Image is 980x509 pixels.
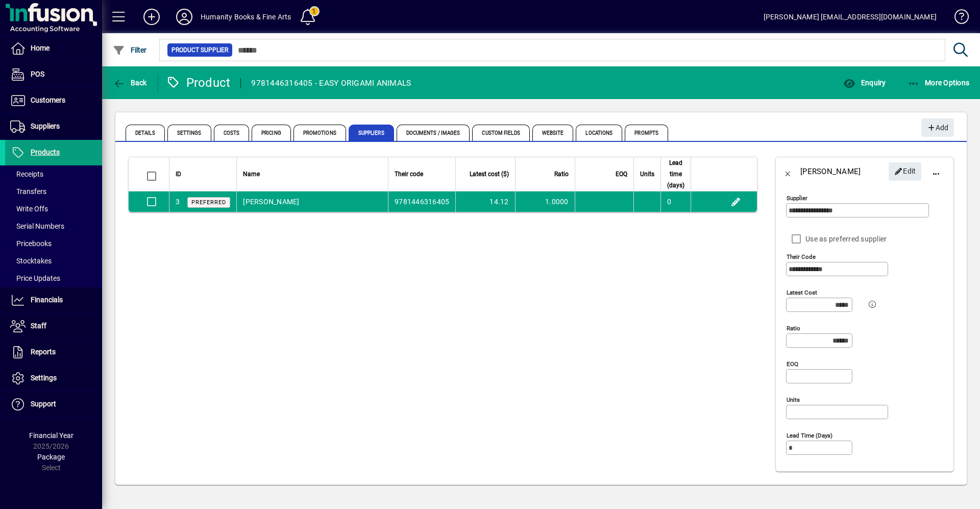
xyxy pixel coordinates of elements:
[787,195,807,202] mat-label: Supplier
[214,125,250,141] span: Costs
[31,374,57,382] span: Settings
[126,125,165,141] span: Details
[787,396,800,403] mat-label: Units
[764,9,937,25] div: [PERSON_NAME] [EMAIL_ADDRESS][DOMAIN_NAME]
[800,163,861,180] div: [PERSON_NAME]
[667,157,684,191] span: Lead time (days)
[29,431,73,440] span: Financial Year
[576,125,622,141] span: Locations
[10,239,52,248] span: Pricebooks
[293,125,346,141] span: Promotions
[947,2,967,35] a: Knowledge Base
[10,222,64,230] span: Serial Numbers
[5,88,102,113] a: Customers
[10,170,43,178] span: Receipts
[113,79,147,87] span: Back
[532,125,574,141] span: Website
[5,200,102,217] a: Write Offs
[5,313,102,339] a: Staff
[31,96,65,104] span: Customers
[5,235,102,252] a: Pricebooks
[191,199,226,206] span: Preferred
[5,114,102,139] a: Suppliers
[787,360,798,368] mat-label: EOQ
[171,45,228,55] span: Product Supplier
[5,270,102,287] a: Price Updates
[470,168,509,180] span: Latest cost ($)
[113,46,147,54] span: Filter
[31,122,60,130] span: Suppliers
[31,296,63,304] span: Financials
[554,168,569,180] span: Ratio
[926,119,948,136] span: Add
[843,79,886,87] span: Enquiry
[625,125,668,141] span: Prompts
[908,79,970,87] span: More Options
[168,8,201,26] button: Profile
[31,148,60,156] span: Products
[5,165,102,183] a: Receipts
[31,44,50,52] span: Home
[787,432,832,439] mat-label: Lead time (days)
[388,191,455,212] td: 9781446316405
[167,125,211,141] span: Settings
[31,322,46,330] span: Staff
[776,159,800,184] button: Back
[395,168,423,180] span: Their code
[924,159,948,184] button: More options
[5,217,102,235] a: Serial Numbers
[5,366,102,391] a: Settings
[252,125,291,141] span: Pricing
[841,74,888,92] button: Enquiry
[236,191,388,212] td: [PERSON_NAME]
[110,41,150,59] button: Filter
[787,325,800,332] mat-label: Ratio
[251,75,411,91] div: 9781446316405 - EASY ORIGAMI ANIMALS
[10,205,48,213] span: Write Offs
[515,191,575,212] td: 1.0000
[894,163,916,180] span: Edit
[787,289,817,296] mat-label: Latest cost
[10,257,52,265] span: Stocktakes
[201,9,291,25] div: Humanity Books & Fine Arts
[176,168,181,180] span: ID
[472,125,529,141] span: Custom Fields
[921,118,954,137] button: Add
[37,453,65,461] span: Package
[455,191,514,212] td: 14.12
[660,191,691,212] td: 0
[5,252,102,270] a: Stocktakes
[10,187,46,196] span: Transfers
[397,125,470,141] span: Documents / Images
[616,168,627,180] span: EOQ
[728,193,744,210] button: Edit
[10,274,60,282] span: Price Updates
[5,340,102,365] a: Reports
[166,75,231,91] div: Product
[5,36,102,61] a: Home
[31,400,56,408] span: Support
[889,162,921,181] button: Edit
[135,8,168,26] button: Add
[31,70,44,78] span: POS
[5,183,102,200] a: Transfers
[176,197,180,207] div: 3
[787,253,816,260] mat-label: Their code
[5,62,102,87] a: POS
[5,392,102,417] a: Support
[5,287,102,313] a: Financials
[110,74,150,92] button: Back
[243,168,260,180] span: Name
[640,168,654,180] span: Units
[349,125,394,141] span: Suppliers
[102,74,158,92] app-page-header-button: Back
[31,348,56,356] span: Reports
[905,74,972,92] button: More Options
